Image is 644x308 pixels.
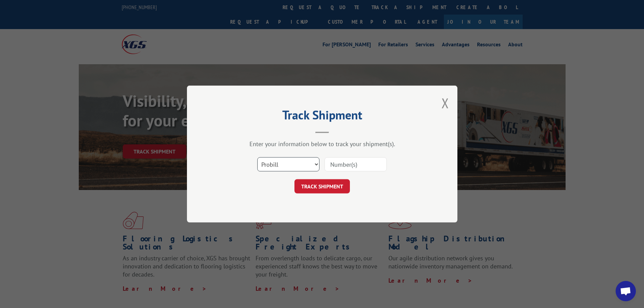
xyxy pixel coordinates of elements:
h2: Track Shipment [221,110,424,123]
button: TRACK SHIPMENT [294,179,350,193]
div: Enter your information below to track your shipment(s). [221,140,424,148]
button: Close modal [442,94,449,112]
div: Open chat [616,281,636,301]
input: Number(s) [325,157,387,171]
